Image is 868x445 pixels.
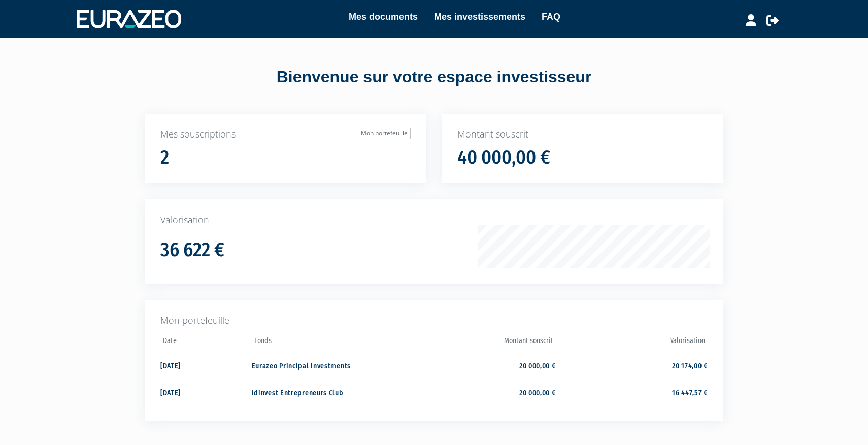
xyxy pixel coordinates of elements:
[160,214,708,227] p: Valorisation
[77,10,181,28] img: 1732889491-logotype_eurazeo_blanc_rvb.png
[160,314,708,327] p: Mon portefeuille
[160,333,252,352] th: Date
[349,10,418,24] a: Mes documents
[556,352,708,379] td: 20 174,00 €
[160,352,252,379] td: [DATE]
[252,352,404,379] td: Eurazeo Principal Investments
[404,352,555,379] td: 20 000,00 €
[160,128,411,141] p: Mes souscriptions
[542,10,560,24] a: FAQ
[404,333,555,352] th: Montant souscrit
[434,10,525,24] a: Mes investissements
[252,333,404,352] th: Fonds
[404,379,555,405] td: 20 000,00 €
[457,128,708,141] p: Montant souscrit
[556,379,708,405] td: 16 447,57 €
[122,65,746,89] div: Bienvenue sur votre espace investisseur
[160,147,169,168] h1: 2
[358,128,411,139] a: Mon portefeuille
[457,147,550,168] h1: 40 000,00 €
[160,239,224,261] h1: 36 622 €
[160,379,252,405] td: [DATE]
[556,333,708,352] th: Valorisation
[252,379,404,405] td: Idinvest Entrepreneurs Club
